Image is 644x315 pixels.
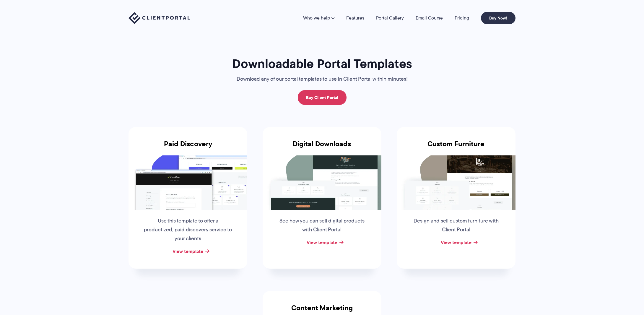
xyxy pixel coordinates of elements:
[303,16,334,20] a: Who we help
[223,56,421,72] h1: Downloadable Portal Templates
[129,140,247,155] h3: Paid Discovery
[223,75,421,84] p: Download any of our portal templates to use in Client Portal within minutes!
[307,239,337,246] a: View template
[263,140,381,155] h3: Digital Downloads
[173,248,203,255] a: View template
[455,16,469,20] a: Pricing
[441,239,471,246] a: View template
[143,217,233,243] p: Use this template to offer a productized, paid discovery service to your clients
[277,217,367,234] p: See how you can sell digital products with Client Portal
[397,140,515,155] h3: Custom Furniture
[346,16,364,20] a: Features
[376,16,404,20] a: Portal Gallery
[416,16,443,20] a: Email Course
[298,90,347,105] a: Buy Client Portal
[411,217,501,234] p: Design and sell custom furniture with Client Portal
[481,12,515,24] a: Buy Now!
